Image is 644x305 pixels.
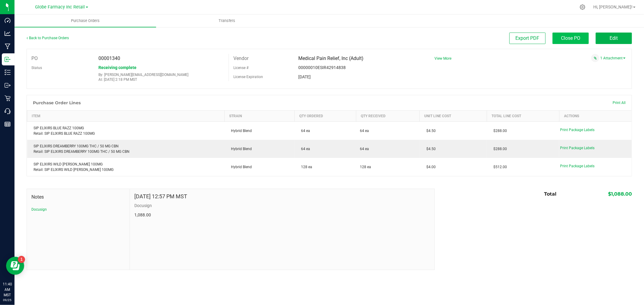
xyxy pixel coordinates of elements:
[434,56,451,61] a: View More
[134,203,430,209] p: Docusign
[295,111,356,122] th: Qty Ordered
[491,147,507,151] span: $288.00
[423,165,436,169] span: $4.00
[5,43,11,49] inline-svg: Manufacturing
[134,212,430,218] p: 1,088.00
[516,35,540,41] span: Export PDF
[99,73,224,77] p: By: [PERSON_NAME][EMAIL_ADDRESS][DOMAIN_NAME]
[233,74,263,80] label: License Expiration
[610,35,618,41] span: Edit
[561,35,580,41] span: Close PO
[298,147,310,151] span: 64 ea
[5,82,11,88] inline-svg: Outbound
[560,146,594,150] span: Print Package Labels
[134,193,187,200] h4: [DATE] 12:57 PM MST
[31,63,42,72] label: Status
[579,4,586,10] div: Manage settings
[553,33,589,44] button: Close PO
[31,143,221,154] div: SIP ELIXIRS DREAMBERRY 100MG THC / 50 MG CBN Retail: SIP ELIXIRS DREAMBERRY 100MG THC / 50 MG CBN
[356,111,420,122] th: Qty Received
[298,129,310,133] span: 64 ea
[596,33,632,44] button: Edit
[608,191,632,197] span: $1,088.00
[27,36,69,40] a: Back to Purchase Orders
[14,14,156,27] a: Purchase Orders
[360,128,369,134] span: 64 ea
[560,128,594,132] span: Print Package Labels
[31,207,47,212] button: Docusign
[559,111,632,122] th: Actions
[33,100,81,105] h1: Purchase Order Lines
[487,111,559,122] th: Total Line Cost
[5,108,11,114] inline-svg: Call Center
[156,14,298,27] a: Transfers
[233,63,248,72] label: License #
[224,111,294,122] th: Strain
[31,162,221,172] div: SIP ELIXIRS WILD [PERSON_NAME] 100MG Retail: SIP ELIXIRS WILD [PERSON_NAME] 100MG
[491,129,507,133] span: $288.00
[5,121,11,127] inline-svg: Reports
[591,54,599,62] span: Attach a document
[27,111,225,122] th: Item
[298,65,346,70] span: 00000010ESIR42914838
[228,129,252,133] span: Hybrid Blend
[5,95,11,101] inline-svg: Retail
[298,165,312,169] span: 128 ea
[228,165,252,169] span: Hybrid Blend
[423,129,436,133] span: $4.50
[210,18,243,24] span: Transfers
[99,65,137,70] span: Receiving complete
[360,164,371,170] span: 128 ea
[3,298,12,302] p: 09/25
[3,281,12,298] p: 11:40 AM MST
[420,111,487,122] th: Unit Line Cost
[63,18,108,24] span: Purchase Orders
[5,17,11,24] inline-svg: Dashboard
[233,54,248,63] label: Vendor
[228,147,252,151] span: Hybrid Blend
[6,257,24,275] iframe: Resource center
[593,5,633,9] span: Hi, [PERSON_NAME]!
[423,147,436,151] span: $4.50
[600,56,626,60] a: 1 Attachment
[298,74,311,79] span: [DATE]
[5,69,11,75] inline-svg: Inventory
[31,193,125,201] span: Notes
[5,56,11,62] inline-svg: Inbound
[298,55,364,61] span: Medical Pain Relief, Inc (Adult)
[613,101,626,105] span: Print All
[35,5,85,10] span: Globe Farmacy Inc Retail
[31,125,221,136] div: SIP ELIXIRS BLUE RAZZ 100MG Retail: SIP ELIXIRS BLUE RAZZ 100MG
[360,146,369,152] span: 64 ea
[31,54,38,63] label: PO
[509,33,546,44] button: Export PDF
[99,55,120,61] span: 00001340
[544,191,556,197] span: Total
[99,77,224,82] p: At: [DATE] 2:18 PM MST
[491,165,507,169] span: $512.00
[5,30,11,36] inline-svg: Analytics
[18,256,25,263] iframe: Resource center unread badge
[560,164,594,168] span: Print Package Labels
